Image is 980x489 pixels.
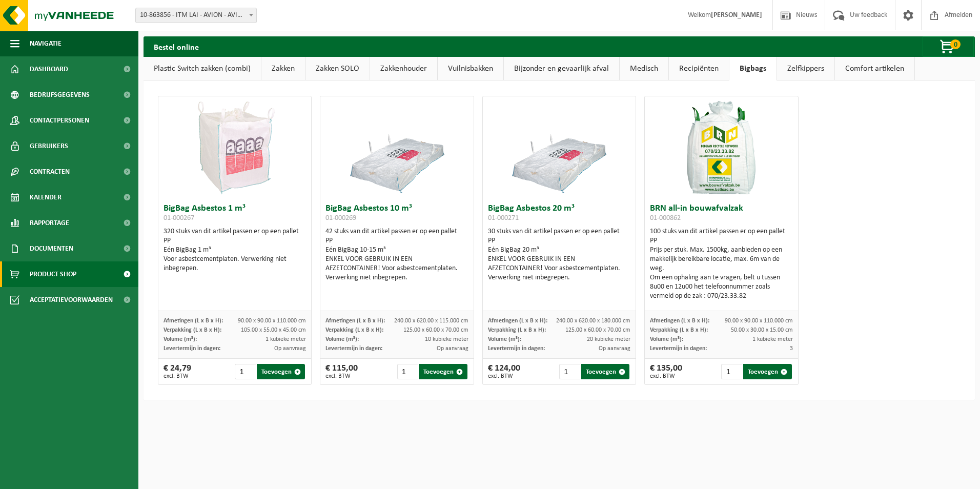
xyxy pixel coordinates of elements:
[30,159,70,185] span: Contracten
[325,214,356,222] span: 01-000269
[556,318,630,324] span: 240.00 x 620.00 x 180.000 cm
[325,204,468,225] h3: BigBag Asbestos 10 m³
[437,345,468,352] span: Op aanvraag
[164,364,191,379] div: € 24,79
[325,246,468,255] div: Eén BigBag 10-15 m³
[587,336,630,342] span: 20 kubieke meter
[565,327,630,333] span: 125.00 x 60.00 x 70.00 cm
[241,327,306,333] span: 105.00 x 55.00 x 45.00 cm
[711,11,762,19] strong: [PERSON_NAME]
[650,345,707,352] span: Levertermijn in dagen:
[835,57,914,80] a: Comfort artikelen
[257,364,305,379] button: Toevoegen
[721,364,742,379] input: 1
[670,96,772,199] img: 01-000862
[504,57,619,80] a: Bijzonder en gevaarlijk afval
[620,57,668,80] a: Medisch
[488,227,631,282] div: 30 stuks van dit artikel passen er op een pallet
[669,57,729,80] a: Recipiënten
[581,364,629,379] button: Toevoegen
[164,373,191,379] span: excl. BTW
[325,255,468,282] div: ENKEL VOOR GEBRUIK IN EEN AFZETCONTAINER! Voor asbestcementplaten. Verwerking niet inbegrepen.
[650,327,708,333] span: Verpakking (L x B x H):
[650,236,793,246] div: PP
[419,364,467,379] button: Toevoegen
[370,57,437,80] a: Zakkenhouder
[30,133,68,159] span: Gebruikers
[5,466,171,489] iframe: chat widget
[488,345,545,352] span: Levertermijn in dagen:
[729,57,777,80] a: Bigbags
[743,364,791,379] button: Toevoegen
[346,96,448,199] img: 01-000269
[325,345,382,352] span: Levertermijn in dagen:
[325,336,359,342] span: Volume (m³):
[164,345,220,352] span: Levertermijn in dagen:
[488,327,546,333] span: Verpakking (L x B x H):
[30,82,90,108] span: Bedrijfsgegevens
[30,210,69,236] span: Rapportage
[30,287,113,313] span: Acceptatievoorwaarden
[777,57,834,80] a: Zelfkippers
[30,185,62,210] span: Kalender
[650,214,681,222] span: 01-000862
[164,327,221,333] span: Verpakking (L x B x H):
[790,345,793,352] span: 3
[164,214,194,222] span: 01-000267
[650,318,709,324] span: Afmetingen (L x B x H):
[731,327,793,333] span: 50.00 x 30.00 x 15.00 cm
[261,57,305,80] a: Zakken
[599,345,630,352] span: Op aanvraag
[238,318,306,324] span: 90.00 x 90.00 x 110.000 cm
[488,318,547,324] span: Afmetingen (L x B x H):
[488,373,520,379] span: excl. BTW
[438,57,503,80] a: Vuilnisbakken
[164,318,223,324] span: Afmetingen (L x B x H):
[325,373,358,379] span: excl. BTW
[325,364,358,379] div: € 115,00
[30,31,62,56] span: Navigatie
[164,336,197,342] span: Volume (m³):
[164,236,307,246] div: PP
[650,364,682,379] div: € 135,00
[488,236,631,246] div: PP
[266,336,306,342] span: 1 kubieke meter
[650,273,793,301] div: Om een ophaling aan te vragen, belt u tussen 8u00 en 12u00 het telefoonnummer zoals vermeld op de...
[30,236,73,261] span: Documenten
[183,96,286,199] img: 01-000267
[488,204,631,225] h3: BigBag Asbestos 20 m³
[325,236,468,246] div: PP
[164,204,307,225] h3: BigBag Asbestos 1 m³
[559,364,580,379] input: 1
[650,373,682,379] span: excl. BTW
[403,327,468,333] span: 125.00 x 60.00 x 70.00 cm
[30,56,68,82] span: Dashboard
[488,336,521,342] span: Volume (m³):
[752,336,793,342] span: 1 kubieke meter
[164,246,307,255] div: Eén BigBag 1 m³
[325,318,385,324] span: Afmetingen (L x B x H):
[725,318,793,324] span: 90.00 x 90.00 x 110.000 cm
[144,57,261,80] a: Plastic Switch zakken (combi)
[235,364,256,379] input: 1
[923,36,974,57] button: 0
[488,214,519,222] span: 01-000271
[508,96,610,199] img: 01-000271
[950,39,961,49] span: 0
[164,255,307,273] div: Voor asbestcementplaten. Verwerking niet inbegrepen.
[488,255,631,282] div: ENKEL VOOR GEBRUIK IN EEN AFZETCONTAINER! Voor asbestcementplaten. Verwerking niet inbegrepen.
[30,108,89,133] span: Contactpersonen
[325,227,468,282] div: 42 stuks van dit artikel passen er op een pallet
[305,57,370,80] a: Zakken SOLO
[30,261,76,287] span: Product Shop
[488,364,520,379] div: € 124,00
[650,246,793,273] div: Prijs per stuk. Max. 1500kg, aanbieden op een makkelijk bereikbare locatie, max. 6m van de weg.
[144,36,209,56] h2: Bestel online
[274,345,306,352] span: Op aanvraag
[650,336,683,342] span: Volume (m³):
[650,227,793,301] div: 100 stuks van dit artikel passen er op een pallet
[650,204,793,225] h3: BRN all-in bouwafvalzak
[325,327,383,333] span: Verpakking (L x B x H):
[425,336,468,342] span: 10 kubieke meter
[488,246,631,255] div: Eén BigBag 20 m³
